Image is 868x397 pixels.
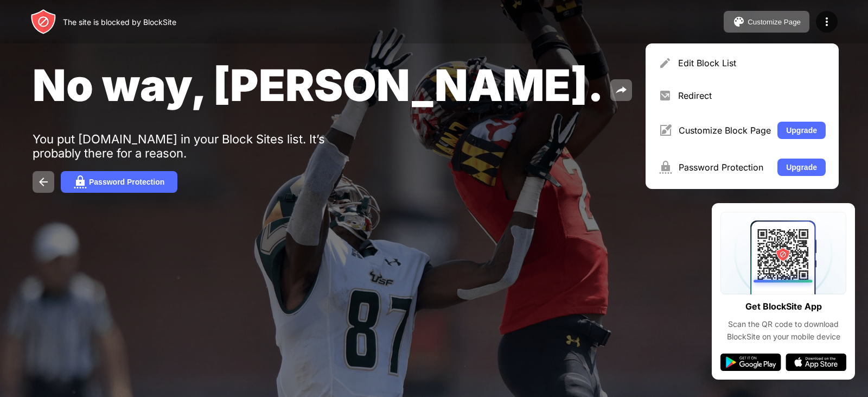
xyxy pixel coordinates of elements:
img: share.svg [615,84,628,97]
div: Get BlockSite App [745,299,822,314]
img: menu-customize.svg [659,124,672,137]
div: Password Protection [89,178,164,186]
div: The site is blocked by BlockSite [63,17,176,27]
img: google-play.svg [720,354,781,371]
button: Customize Page [724,11,809,33]
img: app-store.svg [786,354,846,371]
img: menu-password.svg [659,161,672,174]
div: Redirect [678,90,826,101]
img: back.svg [37,175,50,188]
div: Scan the QR code to download BlockSite on your mobile device [720,318,846,343]
div: Password Protection [679,162,771,173]
img: menu-pencil.svg [659,56,672,70]
div: Customize Block Page [679,125,771,136]
button: Password Protection [61,171,177,193]
img: header-logo.svg [30,9,56,35]
button: Upgrade [777,122,826,139]
img: qrcode.svg [720,212,846,294]
img: pallet.svg [732,15,745,28]
img: menu-redirect.svg [659,89,672,102]
div: Edit Block List [678,58,826,68]
div: Customize Page [748,18,801,26]
span: No way, [PERSON_NAME]. [33,59,604,111]
img: menu-icon.svg [820,15,833,28]
button: Upgrade [777,159,826,176]
img: password.svg [74,175,87,188]
div: You put [DOMAIN_NAME] in your Block Sites list. It’s probably there for a reason. [33,132,368,160]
